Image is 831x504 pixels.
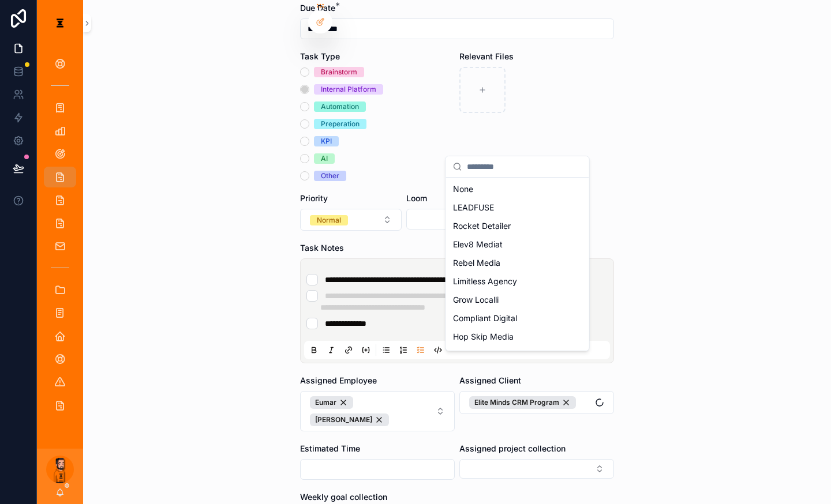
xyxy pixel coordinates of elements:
[300,391,455,431] button: Select Button
[459,51,514,61] span: Relevant Files
[321,136,332,146] div: KPI
[453,294,499,306] span: Grow Localli
[453,257,500,269] span: Rebel Media
[469,396,576,409] button: Unselect 9
[459,443,566,453] span: Assigned project collection
[453,220,511,232] span: Rocket Detailer
[474,398,559,407] span: Elite Minds CRM Program
[321,153,328,164] div: AI
[448,180,587,198] div: None
[453,349,549,361] span: Elite Minds CRM Program
[453,239,503,250] span: Elev8 Mediat
[300,443,360,453] span: Estimated Time
[300,193,328,203] span: Priority
[300,209,402,231] button: Select Button
[453,331,514,343] span: Hop Skip Media
[459,375,521,385] span: Assigned Client
[459,391,614,414] button: Select Button
[310,396,353,409] button: Unselect 5
[310,413,389,426] button: Unselect 1
[453,276,517,287] span: Limitless Agency
[300,243,344,253] span: Task Notes
[453,313,517,324] span: Compliant Digital
[37,46,83,429] div: scrollable content
[315,415,372,424] span: [PERSON_NAME]
[300,375,377,385] span: Assigned Employee
[446,178,589,351] div: Suggestions
[300,3,335,13] span: Due Date
[315,398,336,407] span: Eumar
[406,193,427,203] span: Loom
[321,84,376,95] div: Internal Platform
[51,14,69,32] img: App logo
[300,51,340,61] span: Task Type
[453,202,494,213] span: LEADFUSE
[321,119,360,129] div: Preperation
[459,459,614,479] button: Select Button
[321,67,357,77] div: Brainstorm
[317,215,341,225] div: Normal
[321,171,339,181] div: Other
[321,101,359,112] div: Automation
[300,492,387,502] span: Weekly goal collection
